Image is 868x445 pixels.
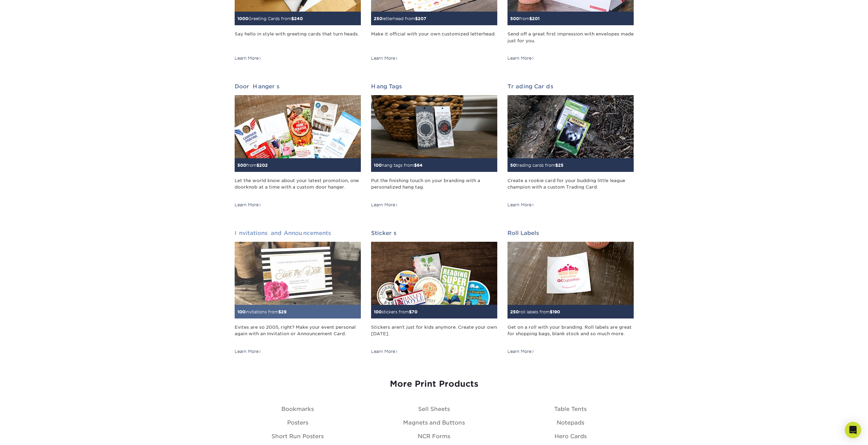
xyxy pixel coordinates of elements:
[374,309,382,314] span: 100
[417,163,423,168] span: 64
[557,419,584,426] a: Notepads
[374,16,382,21] span: 250
[409,309,412,314] span: $
[291,16,294,21] span: $
[507,202,534,208] div: Learn More
[371,83,497,208] a: Hang Tags 100hang tags from$64 Put the finishing touch on your branding with a personalized hang ...
[235,31,361,50] div: Say hello in style with greeting cards that turn heads.
[259,163,268,168] span: 202
[507,83,634,90] h2: Trading Cards
[510,309,560,314] small: roll labels from
[532,16,540,21] span: 201
[553,309,560,314] span: 190
[235,230,361,236] h2: Invitations and Announcements
[237,163,246,168] span: 500
[507,348,534,355] div: Learn More
[550,309,553,314] span: $
[374,163,423,168] small: hang tags from
[507,230,634,236] h2: Roll Labels
[555,433,587,440] a: Hero Cards
[403,419,465,426] a: Magnets and Buttons
[237,309,286,314] small: invitations from
[235,83,361,90] h2: Door Hangers
[507,230,634,355] a: Roll Labels 250roll labels from$190 Get on a roll with your branding. Roll labels are great for s...
[235,95,361,158] img: Door Hangers
[374,16,426,21] small: letterhead from
[510,163,516,168] span: 50
[371,230,497,236] h2: Stickers
[2,424,58,443] iframe: Google Customer Reviews
[371,31,497,50] div: Make it official with your own customized letterhead.
[371,177,497,197] div: Put the finishing touch on your branding with a personalized hang tag.
[235,242,361,305] img: Invitations and Announcements
[415,16,418,21] span: $
[235,230,361,355] a: Invitations and Announcements 100invitations from$29 Evites are so 2005, right? Make your event p...
[507,95,634,158] img: Trading Cards
[256,163,259,168] span: $
[278,309,281,314] span: $
[371,95,497,158] img: Hang Tags
[507,31,634,50] div: Send off a great first impression with envelopes made just for you.
[235,202,262,208] div: Learn More
[371,230,497,355] a: Stickers 100stickers from$70 Stickers aren't just for kids anymore. Create your own [DATE]. Learn...
[235,348,262,355] div: Learn More
[558,163,563,168] span: 25
[235,55,262,61] div: Learn More
[371,83,497,90] h2: Hang Tags
[281,309,286,314] span: 29
[507,242,634,305] img: Roll Labels
[294,16,303,21] span: 240
[237,16,303,21] small: Greeting Cards from
[374,309,417,314] small: stickers from
[235,83,361,208] a: Door Hangers 500from$202 Let the world know about your latest promotion, one doorknob at a time w...
[271,433,324,440] a: Short Run Posters
[418,406,450,412] a: Sell Sheets
[374,163,382,168] span: 100
[371,348,398,355] div: Learn More
[371,242,497,305] img: Stickers
[235,324,361,344] div: Evites are so 2005, right? Make your event personal again with an Invitation or Announcement Card.
[371,324,497,344] div: Stickers aren't just for kids anymore. Create your own [DATE].
[235,177,361,197] div: Let the world know about your latest promotion, one doorknob at a time with a custom door hanger.
[507,177,634,197] div: Create a rookie card for your budding little league champion with a custom Trading Card.
[529,16,532,21] span: $
[412,309,417,314] span: 70
[510,16,519,21] span: 500
[555,163,558,168] span: $
[371,55,398,61] div: Learn More
[371,202,398,208] div: Learn More
[507,83,634,208] a: Trading Cards 50trading cards from$25 Create a rookie card for your budding little league champio...
[237,163,268,168] small: from
[554,406,587,412] a: Table Tents
[418,16,426,21] span: 207
[418,433,450,440] a: NCR Forms
[510,309,519,314] span: 250
[287,419,308,426] a: Posters
[507,324,634,344] div: Get on a roll with your branding. Roll labels are great for shopping bags, blank stock and so muc...
[507,55,534,61] div: Learn More
[235,379,634,389] h3: More Print Products
[414,163,417,168] span: $
[510,163,563,168] small: trading cards from
[510,16,540,21] small: from
[237,309,245,314] span: 100
[845,422,861,438] div: Open Intercom Messenger
[281,406,314,412] a: Bookmarks
[237,16,248,21] span: 1000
